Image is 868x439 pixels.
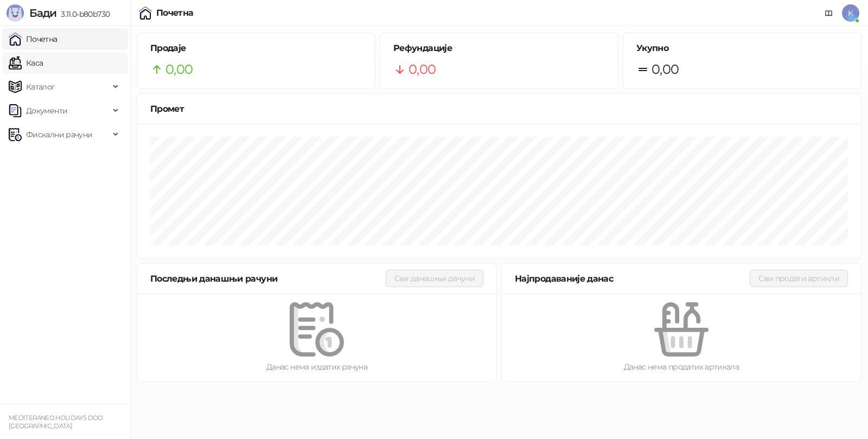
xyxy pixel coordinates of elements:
[26,100,67,122] span: Документи
[156,9,194,17] div: Почетна
[29,7,56,20] span: Бади
[636,42,848,55] h5: Укупно
[150,272,386,285] div: Последњи данашњи рачуни
[7,4,24,22] img: Logo
[652,59,679,80] span: 0,00
[519,361,844,373] div: Данас нема продатих артикала
[820,4,838,22] a: Документација
[9,52,43,74] a: Каса
[409,59,436,80] span: 0,00
[26,124,92,145] span: Фискални рачуни
[750,270,848,287] button: Сви продати артикли
[56,9,110,19] span: 3.11.0-b80b730
[150,102,848,116] div: Промет
[150,42,362,55] h5: Продаје
[9,28,58,50] a: Почетна
[386,270,483,287] button: Сви данашњи рачуни
[842,4,859,22] span: K
[515,272,750,285] div: Најпродаваније данас
[155,361,479,373] div: Данас нема издатих рачуна
[393,42,605,55] h5: Рефундације
[26,76,55,98] span: Каталог
[165,59,193,80] span: 0,00
[9,414,103,430] small: MEDITERANEO HOLIDAYS DOO [GEOGRAPHIC_DATA]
